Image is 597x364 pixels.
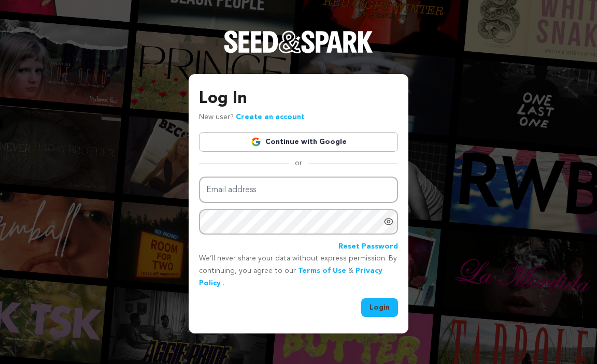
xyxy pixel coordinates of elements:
[199,111,305,124] p: New user?
[361,298,398,317] button: Login
[224,31,373,53] img: Seed&Spark Logo
[199,177,398,203] input: Email address
[383,216,394,227] a: Show password as plain text. Warning: this will display your password on the screen.
[199,86,398,111] h3: Log In
[289,158,308,168] span: or
[298,267,346,274] a: Terms of Use
[224,31,373,74] a: Seed&Spark Homepage
[199,253,398,289] p: We’ll never share your data without express permission. By continuing, you agree to our & .
[236,113,305,121] a: Create an account
[251,137,261,147] img: Google logo
[338,241,398,253] a: Reset Password
[199,132,398,152] a: Continue with Google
